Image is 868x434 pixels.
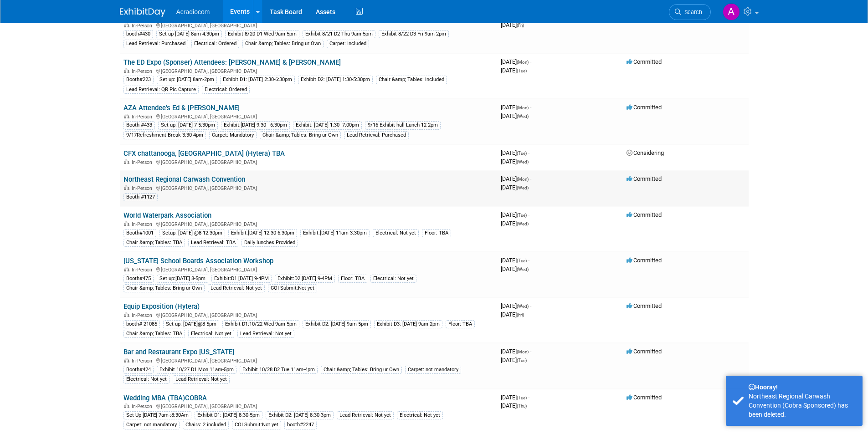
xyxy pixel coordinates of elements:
[123,229,156,237] div: Booth#1001
[132,23,155,29] span: In-Person
[627,104,662,111] span: Committed
[123,121,155,129] div: Booth #433
[284,421,317,429] div: booth#2247
[123,394,207,402] a: Wedding MBA (TBA)COBRA
[681,9,702,15] span: Search
[132,403,155,409] span: In-Person
[123,21,493,29] div: [GEOGRAPHIC_DATA], [GEOGRAPHIC_DATA]
[627,302,662,309] span: Committed
[517,358,527,363] span: (Tue)
[501,67,527,74] span: [DATE]
[501,112,529,119] span: [DATE]
[124,267,129,271] img: In-Person Event
[501,104,531,111] span: [DATE]
[202,86,250,94] div: Electrical: Ordered
[132,221,155,227] span: In-Person
[517,403,527,408] span: (Thu)
[123,175,245,184] a: Northeast Regional Carwash Convention
[123,402,493,409] div: [GEOGRAPHIC_DATA], [GEOGRAPHIC_DATA]
[293,121,362,129] div: Exhibit: [DATE] 1:30- 7:00pm
[370,275,416,283] div: Electrical: Not yet
[517,114,529,119] span: (Wed)
[530,348,531,355] span: -
[159,229,225,237] div: Setup: [DATE] @8-12:30pm
[327,40,369,48] div: Carpet: Included
[123,357,493,364] div: [GEOGRAPHIC_DATA], [GEOGRAPHIC_DATA]
[749,392,856,419] div: Northeast Regional Carwash Convention (Cobra Sponsored) has been deleted.
[124,185,129,190] img: In-Person Event
[123,158,493,165] div: [GEOGRAPHIC_DATA], [GEOGRAPHIC_DATA]
[501,175,531,182] span: [DATE]
[405,366,461,374] div: Carpet: not mandatory
[627,348,662,355] span: Committed
[501,184,529,191] span: [DATE]
[517,159,529,164] span: (Wed)
[669,4,711,20] a: Search
[176,8,210,15] span: Acradiocom
[123,302,200,311] a: Equip Exposition (Hytera)
[209,131,257,139] div: Carpet: Mandatory
[157,275,208,283] div: Set up:[DATE] 8-5pm
[132,159,155,165] span: In-Person
[517,68,527,73] span: (Tue)
[344,131,409,139] div: Lead Retrieval: Purchased
[123,284,205,292] div: Chair &amp; Tables: Bring ur Own
[208,284,265,292] div: Lead Retrieval: Not yet
[132,68,155,74] span: In-Person
[501,394,529,401] span: [DATE]
[517,312,524,317] span: (Fri)
[627,257,662,264] span: Committed
[123,131,206,139] div: 9/17Refreshment Break 3:30-4pm
[300,229,370,237] div: Exhibit:[DATE] 11am-3:30pm
[501,402,527,409] span: [DATE]
[173,375,230,383] div: Lead Retrieval: Not yet
[240,366,318,374] div: Exhibit 10/28 D2 Tue 11am-4pm
[123,112,493,120] div: [GEOGRAPHIC_DATA], [GEOGRAPHIC_DATA]
[123,58,341,66] a: The ED Expo (Sponser) Attendees: [PERSON_NAME] & [PERSON_NAME]
[183,421,229,429] div: Chairs: 2 included
[338,275,367,283] div: Floor: TBA
[222,320,299,328] div: Exhibit D1:10/22 Wed 9am-5pm
[124,159,129,164] img: In-Person Event
[517,213,527,218] span: (Tue)
[163,320,219,328] div: Set up: [DATE]@8-5pm
[132,312,155,318] span: In-Person
[528,211,529,218] span: -
[303,30,375,38] div: Exhibit 8/21 D2 Thu 9am-5pm
[501,302,531,309] span: [DATE]
[157,76,217,84] div: Set up: [DATE] 8am-2pm
[266,411,334,419] div: Exhibit D2: [DATE] 8:30-3pm
[517,185,529,190] span: (Wed)
[376,76,447,84] div: Chair &amp; Tables: Included
[501,149,529,156] span: [DATE]
[321,366,402,374] div: Chair &amp; Tables: Bring ur Own
[123,40,188,48] div: Lead Retrieval: Purchased
[501,311,524,318] span: [DATE]
[627,175,662,182] span: Committed
[723,3,740,20] img: Amanda Nazarko
[123,411,191,419] div: Set Up [DATE] 7am-:8:30Am
[627,394,662,401] span: Committed
[232,421,281,429] div: COI Submit:Not yet
[242,40,324,48] div: Chair &amp; Tables: Bring ur Own
[132,358,155,364] span: In-Person
[501,158,529,165] span: [DATE]
[373,229,419,237] div: Electrical: Not yet
[123,67,493,74] div: [GEOGRAPHIC_DATA], [GEOGRAPHIC_DATA]
[530,302,531,309] span: -
[123,348,234,356] a: Bar and Restaurant Expo [US_STATE]
[158,121,218,129] div: Set up: [DATE] 7-5:30pm
[379,30,449,38] div: Exhibit 8/22 D3 Fri 9am-2pm
[228,229,297,237] div: Exhibit:[DATE] 12:30-6:30pm
[188,330,234,338] div: Electrical: Not yet
[501,58,531,65] span: [DATE]
[123,149,285,158] a: CFX chattanooga, [GEOGRAPHIC_DATA] (Hytera) TBA
[123,311,493,318] div: [GEOGRAPHIC_DATA], [GEOGRAPHIC_DATA]
[517,304,529,309] span: (Wed)
[123,239,185,247] div: Chair &amp; Tables: TBA
[517,395,527,400] span: (Tue)
[528,149,529,156] span: -
[528,394,529,401] span: -
[123,184,493,191] div: [GEOGRAPHIC_DATA], [GEOGRAPHIC_DATA]
[124,312,129,317] img: In-Person Event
